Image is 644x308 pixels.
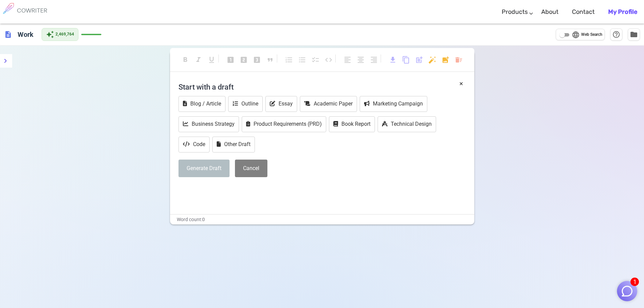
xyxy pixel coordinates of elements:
span: auto_fix_high [428,56,436,64]
span: format_italic [194,56,202,64]
button: Technical Design [378,116,436,132]
b: My Profile [608,8,637,16]
span: looks_one [226,56,235,64]
span: format_list_numbered [285,56,293,64]
span: looks_3 [253,56,261,64]
a: About [541,2,558,22]
button: Help & Shortcuts [610,28,622,41]
span: code [325,56,333,64]
span: checklist [311,56,319,64]
span: looks_two [240,56,248,64]
button: Manage Documents [628,28,640,41]
button: Other Draft [212,137,255,152]
span: delete_sweep [455,56,463,64]
span: help_outline [612,30,620,39]
span: format_align_left [343,56,352,64]
span: format_align_center [357,56,365,64]
h4: Start with a draft [178,79,466,95]
span: folder [630,30,638,39]
button: Cancel [235,160,267,177]
span: format_quote [266,56,274,64]
a: My Profile [608,2,637,22]
button: Generate Draft [178,160,230,177]
span: format_align_right [370,56,378,64]
a: Contact [572,2,595,22]
span: description [4,30,12,39]
span: auto_awesome [46,30,54,39]
button: Essay [265,96,297,112]
button: Product Requirements (PRD) [242,116,326,132]
span: add_photo_alternate [442,56,450,64]
button: Business Strategy [178,116,239,132]
h6: COWRITER [17,7,47,14]
span: 2,469,764 [55,31,74,38]
span: Web Search [581,31,602,38]
span: download [389,56,397,64]
button: Marketing Campaign [360,96,427,112]
button: Outline [228,96,263,112]
span: 1 [630,278,639,286]
span: language [572,31,580,39]
button: Academic Paper [300,96,357,112]
span: format_bold [181,56,189,64]
button: × [459,79,463,89]
img: Close chat [621,285,634,298]
h6: Click to edit title [15,28,36,41]
span: format_list_bulleted [298,56,306,64]
div: Word count: 0 [170,215,474,224]
a: Products [502,2,528,22]
button: Code [178,137,210,152]
button: Blog / Article [178,96,225,112]
button: Book Report [329,116,375,132]
span: format_underlined [208,56,216,64]
span: post_add [415,56,423,64]
span: content_copy [402,56,410,64]
button: 1 [617,281,637,301]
